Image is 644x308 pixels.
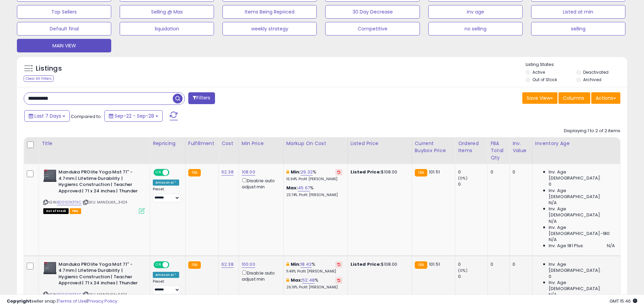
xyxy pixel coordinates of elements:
div: $108.00 [351,169,407,175]
small: FBA [188,169,201,176]
button: Sep-22 - Sep-28 [104,110,163,122]
div: Listed Price [351,140,409,147]
button: inv age [428,5,523,19]
span: Inv. Age [DEMOGRAPHIC_DATA]: [549,280,615,292]
div: 0 [458,274,487,280]
span: N/A [549,218,557,224]
div: Cost [221,140,236,147]
div: % [286,185,342,197]
div: Min Price [242,140,281,147]
button: weekly strategy [222,22,317,35]
span: 101.51 [429,169,440,175]
div: Preset: [153,187,180,202]
button: Listed at min [531,5,625,19]
div: % [286,261,342,274]
span: N/A [549,292,557,298]
span: ON [154,262,163,267]
div: Markup on Cost [286,140,345,147]
span: OFF [168,262,179,267]
button: Filters [188,92,215,104]
small: FBA [415,169,427,176]
button: Selling @ Max [120,5,214,19]
a: 100.00 [242,261,255,268]
button: Top Sellers [17,5,111,19]
small: FBA [415,261,427,269]
div: Amazon AI * [153,180,179,186]
div: 0 [458,261,487,267]
span: Columns [563,95,584,101]
span: 101.51 [429,261,440,267]
span: 0 [549,274,551,280]
button: Items Being Repriced [222,5,317,19]
span: 2025-10-6 15:46 GMT [610,298,637,304]
span: Inv. Age [DEMOGRAPHIC_DATA]-180: [549,224,615,237]
button: 30 Day Decrease [325,5,420,19]
b: Listed Price: [351,261,381,267]
a: 52.48 [302,277,315,284]
button: Columns [558,92,590,104]
div: % [286,169,342,182]
span: Inv. Age [DEMOGRAPHIC_DATA]: [549,169,615,181]
span: N/A [549,237,557,243]
div: 0 [491,169,504,175]
div: Clear All Filters [24,75,54,82]
b: Manduka PROlite Yoga Mat 71" - 4.7mm | Lifetime Durability | Hygienic Construction | Teacher Appr... [58,169,141,196]
div: Inventory Age [535,140,617,147]
a: 18.42 [301,261,312,268]
span: N/A [607,243,615,249]
span: N/A [549,200,557,206]
span: FBA [70,208,81,214]
label: Out of Stock [532,77,557,82]
button: Competitive [325,22,420,35]
small: (0%) [458,268,468,273]
a: B005DX3TAC [57,199,81,205]
div: % [286,277,342,290]
a: 62.38 [221,169,234,175]
div: Current Buybox Price [415,140,453,154]
img: 51hqizefBYL._SL40_.jpg [43,169,57,183]
th: The percentage added to the cost of goods (COGS) that forms the calculator for Min & Max prices. [283,137,348,164]
label: Deactivated [583,69,609,75]
div: Fulfillment [188,140,216,147]
h5: Listings [36,64,62,73]
span: ON [154,170,163,175]
a: Terms of Use [58,298,87,304]
p: 16.94% Profit [PERSON_NAME] [286,177,342,182]
div: 0 [458,181,487,187]
div: seller snap | | [7,298,117,305]
button: selling [531,22,625,35]
div: FBA Total Qty [491,140,507,161]
div: Repricing [153,140,183,147]
a: 45.67 [298,185,310,191]
span: Inv. Age [DEMOGRAPHIC_DATA]: [549,188,615,200]
div: Disable auto adjust min [242,269,278,282]
b: Min: [291,169,301,175]
button: Default final [17,22,111,35]
p: 11.49% Profit [PERSON_NAME] [286,269,342,274]
span: | SKU: MANDUKA-3424 [82,292,127,297]
div: Preset: [153,279,180,294]
div: $108.00 [351,261,407,267]
div: Title [42,140,147,147]
a: 108.00 [242,169,255,175]
span: 0 [549,181,551,187]
strong: Copyright [7,298,31,304]
span: Compared to: [71,113,102,120]
p: 26.19% Profit [PERSON_NAME] [286,285,342,290]
span: Inv. Age [DEMOGRAPHIC_DATA]: [549,261,615,274]
a: Privacy Policy [88,298,117,304]
button: Last 7 Days [24,110,70,122]
span: Inv. Age [DEMOGRAPHIC_DATA]: [549,206,615,218]
div: 0 [512,261,527,267]
div: Inv. value [512,140,529,154]
div: Disable auto adjust min [242,177,278,190]
button: Actions [591,92,620,104]
span: Inv. Age 181 Plus: [549,243,584,249]
small: (0%) [458,175,468,181]
div: 0 [512,169,527,175]
div: ASIN: [43,169,145,213]
div: Ordered Items [458,140,485,154]
button: liquidation [120,22,214,35]
div: Displaying 1 to 2 of 2 items [564,128,620,134]
div: 0 [491,261,504,267]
